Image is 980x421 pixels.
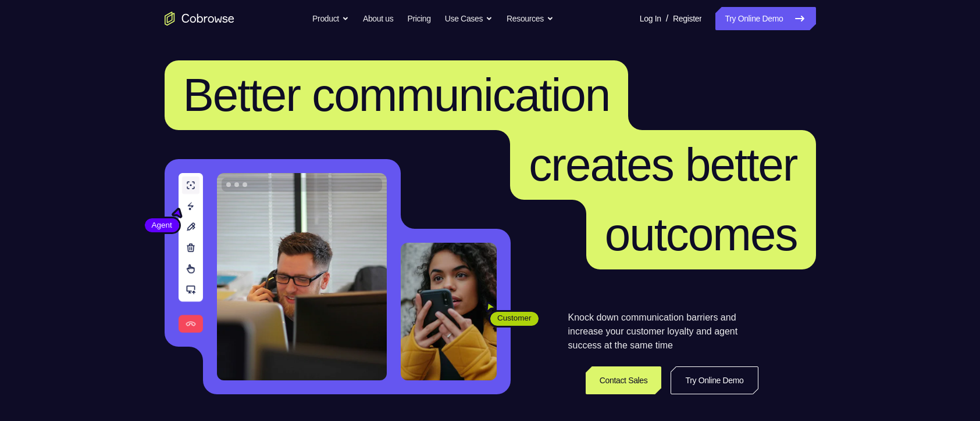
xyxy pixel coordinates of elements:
a: Pricing [407,7,430,30]
a: Try Online Demo [671,366,758,394]
a: Try Online Demo [715,7,815,30]
span: outcomes [605,208,797,260]
img: A customer support agent talking on the phone [217,173,387,380]
p: Knock down communication barriers and increase your customer loyalty and agent success at the sam... [568,311,758,352]
span: / [666,12,668,26]
span: Better communication [183,69,610,121]
a: Register [673,7,701,30]
img: A customer holding their phone [401,243,497,380]
button: Use Cases [445,7,493,30]
a: Log In [640,7,661,30]
a: About us [363,7,393,30]
a: Contact Sales [586,366,662,394]
a: Go to the home page [165,12,234,26]
button: Product [312,7,349,30]
button: Resources [507,7,554,30]
span: creates better [529,139,797,190]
